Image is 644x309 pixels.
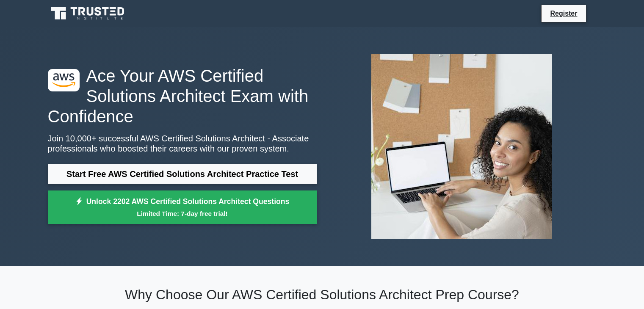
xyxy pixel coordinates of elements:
h1: Ace Your AWS Certified Solutions Architect Exam with Confidence [48,66,317,127]
h2: Why Choose Our AWS Certified Solutions Architect Prep Course? [48,287,597,303]
small: Limited Time: 7-day free trial! [58,209,307,218]
p: Join 10,000+ successful AWS Certified Solutions Architect - Associate professionals who boosted t... [48,133,317,154]
a: Unlock 2202 AWS Certified Solutions Architect QuestionsLimited Time: 7-day free trial! [48,190,317,224]
a: Register [545,8,582,19]
a: Start Free AWS Certified Solutions Architect Practice Test [48,164,317,184]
